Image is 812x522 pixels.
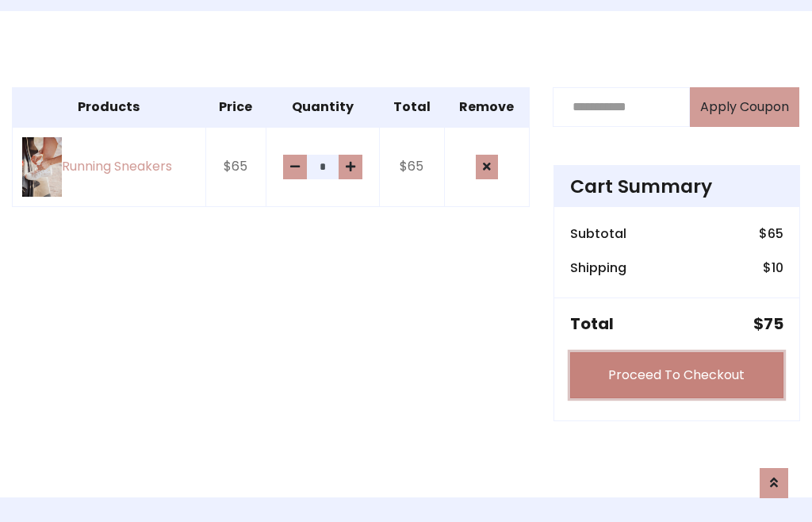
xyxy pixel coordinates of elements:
td: $65 [205,127,266,207]
span: 65 [768,225,783,243]
h6: $ [763,260,783,275]
th: Products [13,87,206,127]
th: Remove [444,87,529,127]
th: Total [379,87,444,127]
a: Proceed To Checkout [570,352,783,398]
th: Quantity [266,87,379,127]
h6: $ [759,226,783,241]
span: 75 [764,313,783,335]
button: Apply Coupon [690,87,799,127]
a: Running Sneakers [22,137,196,197]
span: 10 [772,259,783,277]
h4: Cart Summary [570,175,783,198]
h6: Subtotal [570,226,626,241]
h5: Total [570,314,614,333]
td: $65 [379,127,444,207]
h5: $ [753,314,783,333]
th: Price [205,87,266,127]
h6: Shipping [570,260,626,275]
